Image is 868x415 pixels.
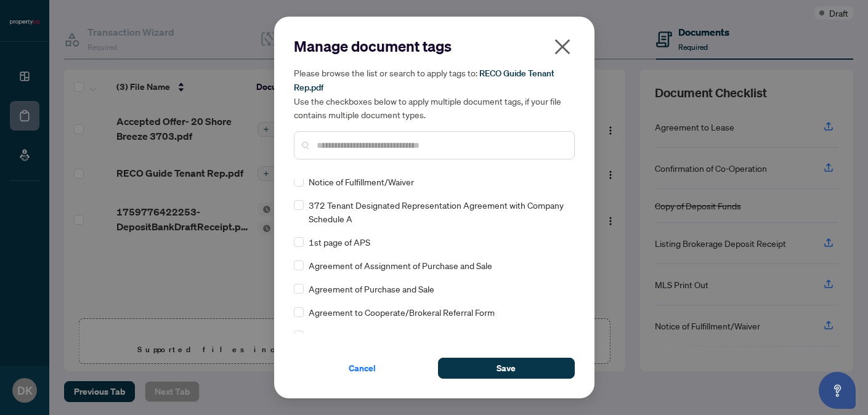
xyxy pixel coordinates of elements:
[294,36,575,56] h2: Manage document tags
[309,175,414,188] span: Notice of Fulfillment/Waiver
[309,235,370,249] span: 1st page of APS
[497,358,516,378] span: Save
[309,259,492,272] span: Agreement of Assignment of Purchase and Sale
[819,372,856,409] button: Open asap
[438,358,575,379] button: Save
[553,37,572,57] span: close
[309,198,567,225] span: 372 Tenant Designated Representation Agreement with Company Schedule A
[309,329,357,342] span: Amendment
[294,66,575,121] h5: Please browse the list or search to apply tags to: Use the checkboxes below to apply multiple doc...
[309,305,495,319] span: Agreement to Cooperate/Brokeral Referral Form
[349,358,376,378] span: Cancel
[309,282,434,296] span: Agreement of Purchase and Sale
[294,358,431,379] button: Cancel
